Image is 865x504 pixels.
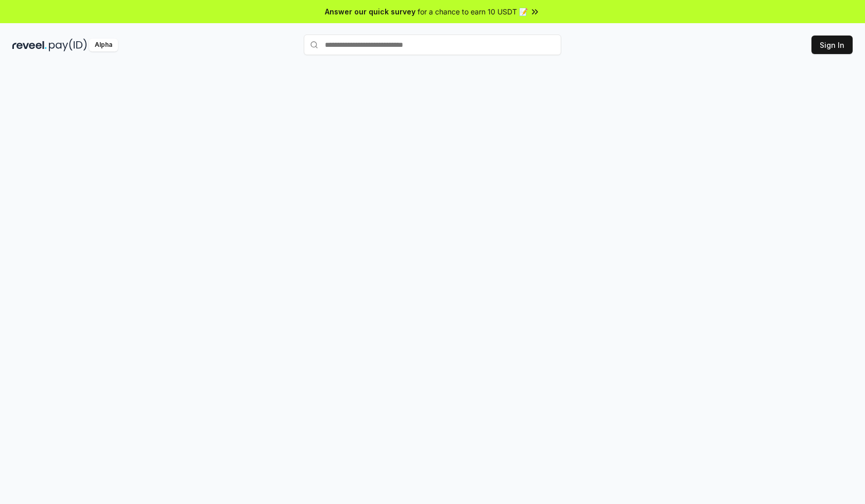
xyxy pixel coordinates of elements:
[811,36,853,54] button: Sign In
[418,6,528,17] span: for a chance to earn 10 USDT 📝
[49,39,87,51] img: pay_id
[89,39,118,51] div: Alpha
[325,6,416,17] span: Answer our quick survey
[12,39,47,51] img: reveel_dark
